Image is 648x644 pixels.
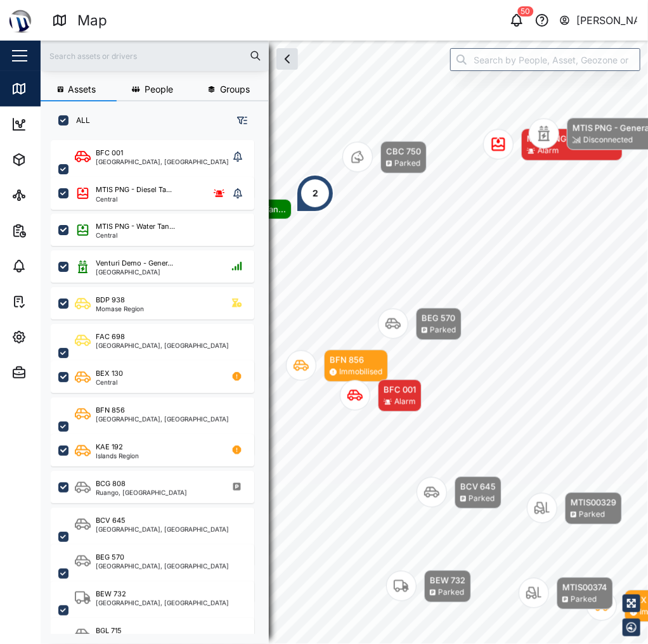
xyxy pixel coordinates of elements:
[527,493,622,525] div: Map marker
[417,477,502,509] div: Map marker
[96,184,172,195] div: MTIS PNG - Diesel Ta...
[96,563,229,569] div: [GEOGRAPHIC_DATA], [GEOGRAPHIC_DATA]
[313,186,318,200] div: 2
[96,269,173,275] div: [GEOGRAPHIC_DATA]
[96,342,229,349] div: [GEOGRAPHIC_DATA], [GEOGRAPHIC_DATA]
[68,115,90,126] label: ALL
[96,148,123,158] div: BFC 001
[296,174,334,212] div: Map marker
[51,136,268,634] div: grid
[96,295,125,306] div: BDP 938
[96,416,229,422] div: [GEOGRAPHIC_DATA], [GEOGRAPHIC_DATA]
[96,258,173,269] div: Venturi Demo - Gener...
[571,594,597,606] div: Parked
[96,600,229,606] div: [GEOGRAPHIC_DATA], [GEOGRAPHIC_DATA]
[339,366,382,378] div: Immobilised
[96,221,175,232] div: MTIS PNG - Water Tan...
[577,13,638,29] div: [PERSON_NAME]
[559,11,638,29] button: [PERSON_NAME]
[96,442,123,453] div: KAE 192
[6,6,34,34] img: Main Logo
[340,380,422,412] div: Map marker
[96,489,187,496] div: Ruango, [GEOGRAPHIC_DATA]
[518,6,534,16] div: 50
[33,82,62,96] div: Map
[33,259,72,273] div: Alarms
[342,141,427,174] div: Map marker
[96,232,175,238] div: Central
[519,577,613,610] div: Map marker
[583,134,633,146] div: Disconnected
[96,453,139,459] div: Islands Region
[220,85,250,94] span: Groups
[394,396,416,408] div: Alarm
[330,354,382,366] div: BFN 856
[430,325,456,337] div: Parked
[96,552,124,563] div: BEG 570
[384,383,416,396] div: BFC 001
[96,479,126,489] div: BCG 808
[48,46,261,65] input: Search assets or drivers
[460,480,496,493] div: BCV 645
[96,306,144,312] div: Momase Region
[96,158,229,165] div: [GEOGRAPHIC_DATA], [GEOGRAPHIC_DATA]
[96,526,229,532] div: [GEOGRAPHIC_DATA], [GEOGRAPHIC_DATA]
[33,188,63,202] div: Sites
[430,574,465,587] div: BEW 732
[77,10,107,32] div: Map
[96,379,123,385] div: Central
[469,493,495,505] div: Parked
[33,366,70,380] div: Admin
[33,117,90,131] div: Dashboard
[96,405,125,416] div: BFN 856
[483,129,623,161] div: Map marker
[378,308,462,340] div: Map marker
[41,41,648,644] canvas: Map
[96,196,172,202] div: Central
[438,587,464,599] div: Parked
[579,509,605,521] div: Parked
[68,85,96,94] span: Assets
[33,295,68,309] div: Tasks
[96,515,126,526] div: BCV 645
[33,224,76,238] div: Reports
[145,85,174,94] span: People
[571,496,616,509] div: MTIS00329
[562,581,607,594] div: MTIS00374
[422,312,456,325] div: BEG 570
[96,332,125,342] div: FAC 698
[538,145,559,157] div: Alarm
[386,145,421,158] div: CBC 750
[450,48,640,71] input: Search by People, Asset, Geozone or Place
[386,570,471,603] div: Map marker
[96,626,122,636] div: BGL 715
[394,158,420,170] div: Parked
[527,132,617,145] div: MTIS PNG - Diesel Ta...
[96,368,123,379] div: BEX 130
[33,153,72,167] div: Assets
[96,589,126,600] div: BEW 732
[33,330,78,344] div: Settings
[286,350,388,382] div: Map marker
